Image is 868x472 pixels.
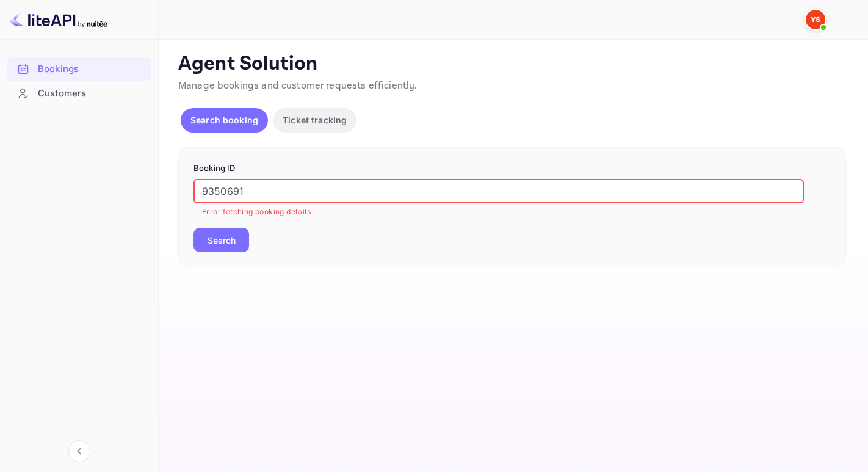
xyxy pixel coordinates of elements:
p: Error fetching booking details [202,206,795,218]
div: Bookings [38,62,145,76]
p: Agent Solution [178,52,846,76]
a: Bookings [7,57,151,80]
span: Manage bookings and customer requests efficiently. [178,79,418,92]
a: Customers [7,82,151,104]
input: Enter Booking ID (e.g., 63782194) [193,179,804,203]
img: LiteAPI logo [10,10,107,29]
p: Search booking [190,114,258,126]
div: Bookings [7,57,151,81]
img: Yandex Support [806,10,825,29]
div: Customers [7,82,151,106]
p: Ticket tracking [283,114,347,126]
button: Search [193,228,249,252]
div: Customers [38,87,145,101]
p: Booking ID [193,162,831,175]
button: Collapse navigation [68,440,90,462]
